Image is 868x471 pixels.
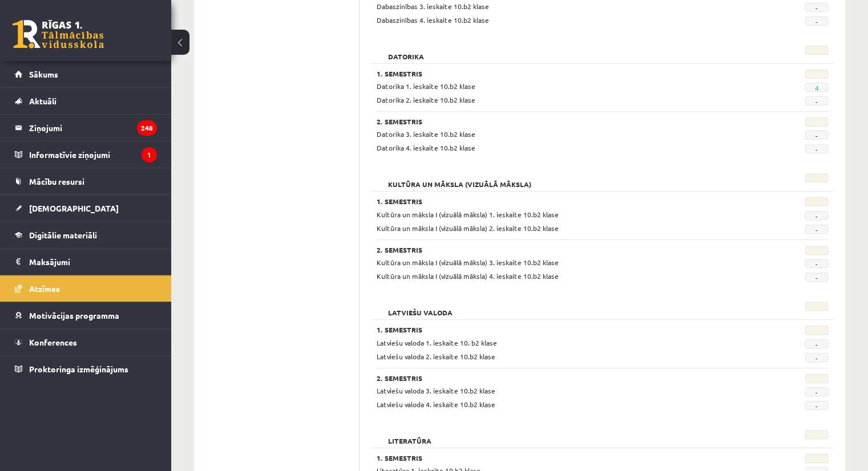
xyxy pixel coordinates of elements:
[29,310,119,320] span: Motivācijas programma
[377,430,443,441] h2: Literatūra
[377,129,475,139] span: Datorika 3. ieskaite 10.b2 klase
[15,195,157,221] a: [DEMOGRAPHIC_DATA]
[805,387,828,396] span: -
[15,222,157,248] a: Digitālie materiāli
[15,88,157,114] a: Aktuāli
[29,176,84,186] span: Mācību resursi
[377,352,495,361] span: Latviešu valoda 2. ieskaite 10.b2 klase
[805,17,828,26] span: -
[805,131,828,140] span: -
[377,302,464,313] h2: Latviešu valoda
[805,3,828,12] span: -
[377,338,497,347] span: Latviešu valoda 1. ieskaite 10. b2 klase
[137,120,157,136] i: 248
[15,329,157,355] a: Konferences
[805,259,828,268] span: -
[13,20,104,48] a: Rīgas 1. Tālmācības vidusskola
[29,115,157,141] legend: Ziņojumi
[805,339,828,348] span: -
[29,230,97,240] span: Digitālie materiāli
[15,115,157,141] a: Ziņojumi248
[377,400,495,409] span: Latviešu valoda 4. ieskaite 10.b2 klase
[377,70,750,78] h3: 1. Semestris
[15,275,157,302] a: Atzīmes
[805,273,828,282] span: -
[29,364,128,374] span: Proktoringa izmēģinājums
[805,96,828,105] span: -
[805,144,828,153] span: -
[814,83,818,92] a: 4
[377,197,750,205] h3: 1. Semestris
[377,271,559,281] span: Kultūra un māksla I (vizuālā māksla) 4. ieskaite 10.b2 klase
[29,203,119,213] span: [DEMOGRAPHIC_DATA]
[29,141,157,168] legend: Informatīvie ziņojumi
[15,356,157,382] a: Proktoringa izmēģinājums
[805,211,828,220] span: -
[15,141,157,168] a: Informatīvie ziņojumi1
[377,2,489,11] span: Dabaszinības 3. ieskaite 10.b2 klase
[377,374,750,382] h3: 2. Semestris
[29,249,157,275] legend: Maksājumi
[377,46,435,57] h2: Datorika
[142,147,157,163] i: 1
[805,401,828,410] span: -
[377,82,475,91] span: Datorika 1. ieskaite 10.b2 klase
[15,302,157,328] a: Motivācijas programma
[15,249,157,275] a: Maksājumi
[377,386,495,395] span: Latviešu valoda 3. ieskaite 10.b2 klase
[377,143,475,152] span: Datorika 4. ieskaite 10.b2 klase
[377,224,559,233] span: Kultūra un māksla I (vizuālā māksla) 2. ieskaite 10.b2 klase
[29,283,60,294] span: Atzīmes
[29,96,56,106] span: Aktuāli
[377,258,559,267] span: Kultūra un māksla I (vizuālā māksla) 3. ieskaite 10.b2 klase
[15,168,157,194] a: Mācību resursi
[377,173,543,185] h2: Kultūra un māksla (vizuālā māksla)
[377,246,750,254] h3: 2. Semestris
[377,454,750,462] h3: 1. Semestris
[805,353,828,362] span: -
[377,210,559,219] span: Kultūra un māksla I (vizuālā māksla) 1. ieskaite 10.b2 klase
[29,69,58,79] span: Sākums
[29,337,77,347] span: Konferences
[805,225,828,234] span: -
[377,326,750,334] h3: 1. Semestris
[15,61,157,87] a: Sākums
[377,117,750,125] h3: 2. Semestris
[377,95,475,104] span: Datorika 2. ieskaite 10.b2 klase
[377,15,489,25] span: Dabaszinības 4. ieskaite 10.b2 klase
